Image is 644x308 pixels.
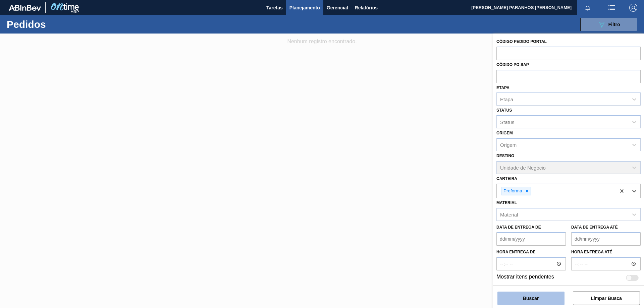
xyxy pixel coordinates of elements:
div: Preforma [501,187,523,195]
label: Status [496,108,512,113]
label: Hora entrega até [571,247,641,257]
span: Tarefas [266,4,283,12]
label: Destino [496,153,514,158]
span: Filtro [608,22,620,27]
label: Material [496,200,517,205]
input: dd/mm/yyyy [496,232,566,246]
span: Gerencial [327,4,348,12]
label: Códido PO SAP [496,62,529,67]
span: Planejamento [289,4,320,12]
img: Logout [629,4,637,12]
input: dd/mm/yyyy [571,232,641,246]
span: Relatórios [355,4,378,12]
label: Mostrar itens pendentes [496,274,554,282]
button: Filtro [580,18,637,31]
div: Status [500,119,515,125]
label: Data de Entrega até [571,225,618,230]
label: Data de Entrega de [496,225,541,230]
img: TNhmsLtSVTkK8tSr43FrP2fwEKptu5GPRR3wAAAABJRU5ErkJggg== [9,5,41,11]
label: Carteira [496,176,517,181]
img: userActions [608,4,616,12]
label: Hora entrega de [496,247,566,257]
button: Notificações [577,3,598,12]
h1: Pedidos [7,20,107,28]
div: Origem [500,142,517,147]
div: Etapa [500,97,513,102]
label: Etapa [496,85,509,90]
div: Material [500,212,518,218]
label: Código Pedido Portal [496,39,547,44]
label: Origem [496,131,513,135]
